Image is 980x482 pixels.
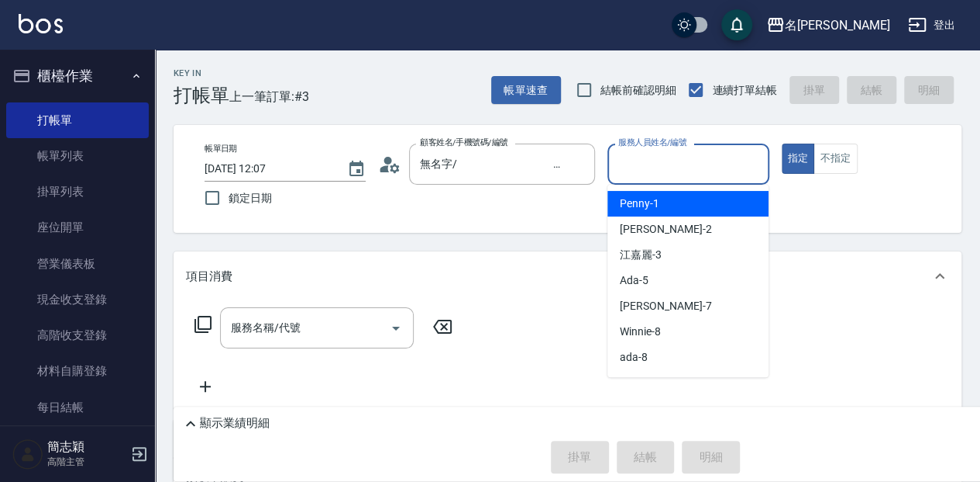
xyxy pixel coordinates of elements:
[174,68,229,78] h2: Key In
[6,353,149,389] a: 材料自購登錄
[813,144,857,174] button: 不指定
[782,144,815,174] button: 指定
[620,324,661,340] span: Winnie -8
[620,298,711,314] span: [PERSON_NAME] -7
[174,251,961,301] div: 項目消費
[721,9,752,40] button: save
[6,282,149,317] a: 現金收支登錄
[620,272,648,289] span: Ada -5
[712,82,777,99] span: 連續打單結帳
[620,247,662,263] span: 江嘉麗 -3
[491,76,561,105] button: 帳單速查
[6,56,149,96] button: 櫃檯作業
[338,151,375,188] button: Choose date, selected date is 2025-09-13
[618,137,686,148] label: 服務人員姓名/編號
[383,316,408,341] button: Open
[420,137,508,148] label: 顧客姓名/手機號碼/編號
[902,11,961,40] button: 登出
[620,375,711,391] span: [PERSON_NAME] -9
[620,196,659,212] span: Penny -1
[785,16,889,35] div: 名[PERSON_NAME]
[6,210,149,245] a: 座位開單
[205,156,332,182] input: YYYY/MM/DD hh:mm
[200,415,270,432] p: 顯示業績明細
[600,82,676,99] span: 結帳前確認明細
[205,143,237,154] label: 帳單日期
[6,246,149,282] a: 營業儀表板
[6,174,149,210] a: 掛單列表
[12,439,43,470] img: Person
[229,190,272,206] span: 鎖定日期
[620,221,711,238] span: [PERSON_NAME] -2
[6,317,149,353] a: 高階收支登錄
[47,439,126,455] h5: 簡志穎
[760,9,896,41] button: 名[PERSON_NAME]
[47,455,126,469] p: 高階主管
[620,349,648,366] span: ada -8
[6,102,149,138] a: 打帳單
[19,14,63,33] img: Logo
[229,87,309,106] span: 上一筆訂單:#3
[6,425,149,461] a: 排班表
[174,85,229,106] h3: 打帳單
[6,390,149,425] a: 每日結帳
[186,269,232,285] p: 項目消費
[6,138,149,174] a: 帳單列表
